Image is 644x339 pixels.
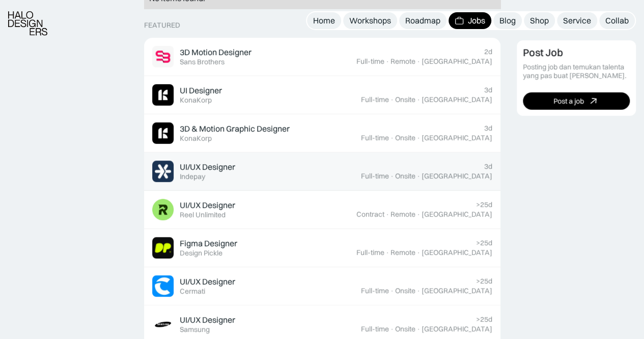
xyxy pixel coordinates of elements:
div: [GEOGRAPHIC_DATA] [422,286,492,295]
div: · [416,248,421,257]
a: Post a job [523,93,630,110]
div: [GEOGRAPHIC_DATA] [422,325,492,333]
div: Jobs [468,15,485,26]
img: Job Image [152,122,174,144]
div: Samsung [180,325,210,334]
div: Onsite [395,286,415,295]
div: Contract [356,210,384,219]
a: Workshops [343,12,397,29]
div: UI/UX Designer [180,276,235,287]
div: UI/UX Designer [180,315,235,325]
a: Service [557,12,597,29]
div: >25d [476,315,492,324]
a: Roadmap [399,12,446,29]
div: KonaKorp [180,96,212,105]
div: Remote [390,210,415,219]
img: Job Image [152,84,174,106]
div: Collab [605,15,629,26]
div: Full-time [361,95,389,104]
div: · [390,134,394,142]
div: Posting job dan temukan talenta yang pas buat [PERSON_NAME]. [523,63,630,81]
img: Job Image [152,199,174,220]
div: Service [563,15,591,26]
div: · [385,210,389,219]
div: KonaKorp [180,134,212,143]
div: Remote [390,248,415,257]
a: Job Image3D & Motion Graphic DesignerKonaKorp3dFull-time·Onsite·[GEOGRAPHIC_DATA] [144,114,500,152]
div: Full-time [356,57,384,66]
div: · [390,286,394,295]
div: Sans Brothers [180,58,225,66]
div: [GEOGRAPHIC_DATA] [422,134,492,142]
div: [GEOGRAPHIC_DATA] [422,210,492,219]
div: Remote [390,57,415,66]
div: · [390,172,394,180]
div: UI/UX Designer [180,162,235,172]
img: Job Image [152,46,174,67]
a: Shop [524,12,555,29]
div: 3d [484,162,492,171]
div: Indepay [180,172,205,181]
div: UI Designer [180,85,222,96]
div: Roadmap [405,15,440,26]
div: >25d [476,277,492,285]
div: · [416,325,421,333]
div: [GEOGRAPHIC_DATA] [422,172,492,180]
a: Job ImageUI/UX DesignerIndepay3dFull-time·Onsite·[GEOGRAPHIC_DATA] [144,152,500,191]
div: 2d [484,47,492,56]
div: Post a job [553,97,584,106]
div: Onsite [395,325,415,333]
a: Job ImageUI DesignerKonaKorp3dFull-time·Onsite·[GEOGRAPHIC_DATA] [144,76,500,114]
div: [GEOGRAPHIC_DATA] [422,95,492,104]
a: Blog [493,12,522,29]
div: Post Job [523,47,563,59]
div: Cermati [180,287,205,296]
div: · [416,134,421,142]
a: Home [307,12,341,29]
div: Reel Unlimited [180,211,226,219]
div: · [416,210,421,219]
a: Jobs [449,12,491,29]
div: Onsite [395,95,415,104]
div: Onsite [395,134,415,142]
img: Job Image [152,314,174,335]
div: >25d [476,200,492,209]
div: >25d [476,239,492,247]
div: 3D Motion Designer [180,47,251,58]
img: Job Image [152,275,174,297]
div: · [416,286,421,295]
div: Design Pickle [180,249,222,257]
a: Job Image3D Motion DesignerSans Brothers2dFull-time·Remote·[GEOGRAPHIC_DATA] [144,38,500,76]
div: 3d [484,86,492,94]
div: 3D & Motion Graphic Designer [180,123,290,134]
div: Full-time [356,248,384,257]
div: Workshops [349,15,391,26]
div: · [390,325,394,333]
div: [GEOGRAPHIC_DATA] [422,57,492,66]
div: Figma Designer [180,238,237,249]
div: Home [313,15,335,26]
div: · [385,57,389,66]
a: Job ImageUI/UX DesignerReel Unlimited>25dContract·Remote·[GEOGRAPHIC_DATA] [144,191,500,229]
a: Collab [599,12,635,29]
a: Job ImageFigma DesignerDesign Pickle>25dFull-time·Remote·[GEOGRAPHIC_DATA] [144,229,500,267]
div: · [416,57,421,66]
div: Full-time [361,172,389,180]
div: UI/UX Designer [180,200,235,211]
div: Featured [144,21,180,30]
a: Job ImageUI/UX DesignerCermati>25dFull-time·Onsite·[GEOGRAPHIC_DATA] [144,267,500,305]
div: · [416,95,421,104]
div: · [385,248,389,257]
div: · [416,172,421,180]
div: · [390,95,394,104]
img: Job Image [152,161,174,182]
div: Full-time [361,325,389,333]
div: Full-time [361,134,389,142]
div: Shop [530,15,549,26]
div: 3d [484,124,492,133]
div: [GEOGRAPHIC_DATA] [422,248,492,257]
div: Blog [499,15,516,26]
div: Onsite [395,172,415,180]
img: Job Image [152,237,174,258]
div: Full-time [361,286,389,295]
